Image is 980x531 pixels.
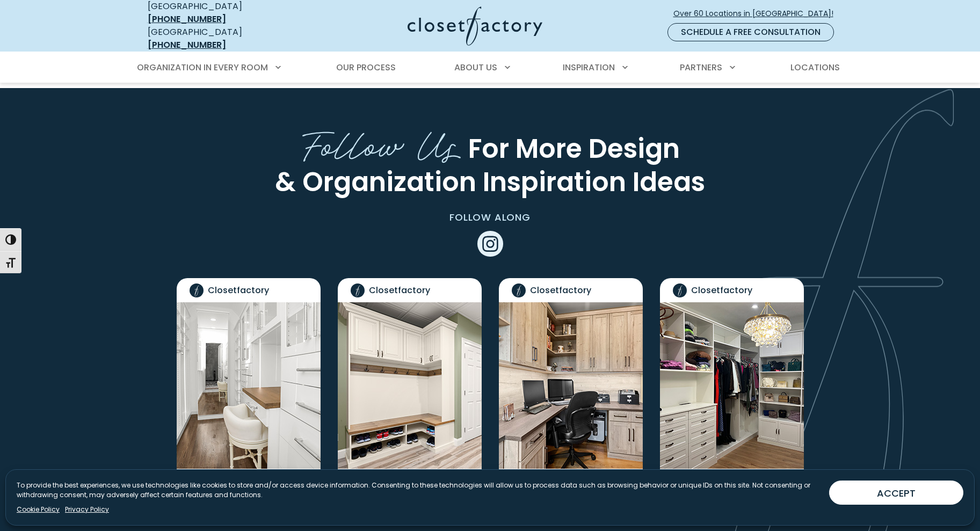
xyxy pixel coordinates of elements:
[454,61,497,74] span: About Us
[148,26,303,52] div: [GEOGRAPHIC_DATA]
[336,61,396,74] span: Our Process
[499,302,643,469] img: Modern home office with rustic wood cabinetry, dual computer monitors, black office chair, ample ...
[65,505,109,514] a: Privacy Policy
[129,53,851,83] nav: Primary Menu
[673,8,842,19] span: Over 60 Locations in [GEOGRAPHIC_DATA]!
[449,210,531,224] span: FOLLOW ALONG
[148,39,226,51] a: [PHONE_NUMBER]
[563,61,615,74] span: Inspiration
[208,284,269,297] span: Closetfactory
[680,61,722,74] span: Partners
[17,481,821,500] p: To provide the best experiences, we use technologies like cookies to store and/or access device i...
[301,114,461,170] span: Follow Us
[691,284,752,297] span: Closetfactory
[369,284,430,297] span: Closetfactory
[530,284,591,297] span: Closetfactory
[338,302,482,469] img: Mudroom storage unit with white cabinetry, upper cabinets, wooden bench seating, hooks for hangin...
[477,237,503,250] a: Instagram
[17,505,60,514] a: Cookie Policy
[673,4,843,23] a: Over 60 Locations in [GEOGRAPHIC_DATA]!
[790,61,840,74] span: Locations
[829,481,963,505] button: ACCEPT
[275,163,705,200] span: & Organization Inspiration Ideas
[137,61,268,74] span: Organization in Every Room
[177,302,321,469] img: Bright, elegant walk-in closet with white cabinetry, glass drawer pulls, a built-in vanity, and a...
[468,130,680,167] span: For More Design
[667,23,834,41] a: Schedule a Free Consultation
[148,13,226,25] a: [PHONE_NUMBER]
[408,6,542,46] img: Closet Factory Logo
[660,302,804,469] img: Elegant walk-in closet with white cabinetry, open shelving, hanging space, and a statement chande...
